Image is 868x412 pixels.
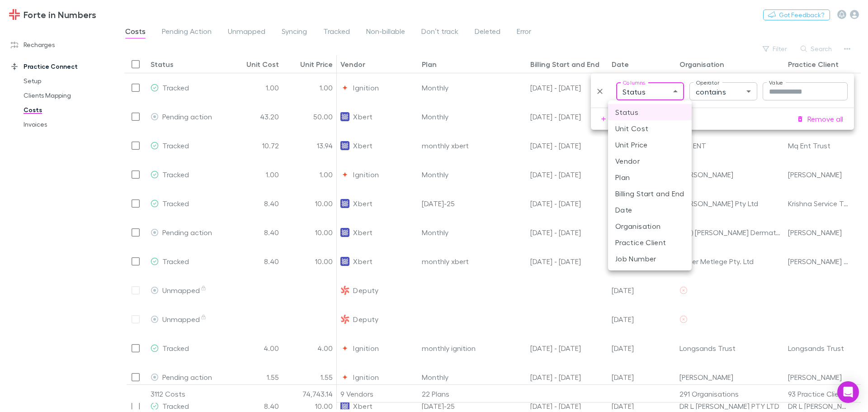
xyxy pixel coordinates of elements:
[608,234,692,251] li: Practice Client
[608,120,692,137] li: Unit Cost
[608,169,692,185] li: Plan
[608,153,692,169] li: Vendor
[608,104,692,120] li: Status
[608,202,692,218] li: Date
[608,218,692,234] li: Organisation
[837,381,859,403] div: Open Intercom Messenger
[608,251,692,267] li: Job Number
[608,137,692,153] li: Unit Price
[608,185,692,202] li: Billing Start and End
